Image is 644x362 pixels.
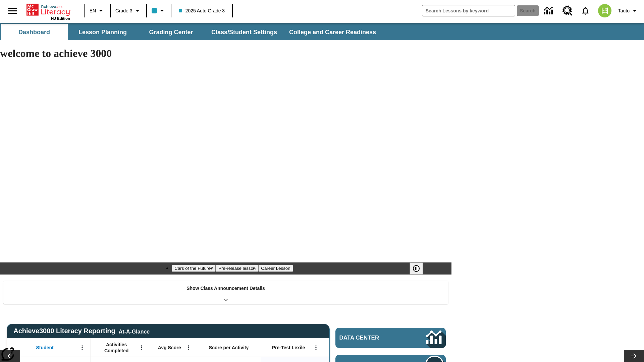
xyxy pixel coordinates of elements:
[598,4,611,17] img: avatar image
[149,5,169,17] button: Class color is light blue. Change class color
[594,2,615,19] button: Select a new avatar
[410,262,423,275] button: Pause
[1,24,68,40] button: Dashboard
[69,24,136,40] button: Lesson Planning
[137,343,147,353] button: Open Menu
[272,345,305,351] span: Pre-Test Lexile
[206,24,282,40] button: Class/Student Settings
[558,2,577,20] a: Resource Center, Will open in new tab
[209,345,249,351] span: Score per Activity
[113,5,144,17] button: Grade: Grade 3, Select a grade
[258,265,293,272] button: Slide 3 Career Lesson
[179,7,225,14] span: 2025 Auto Grade 3
[618,7,630,14] span: Tauto
[311,343,321,353] button: Open Menu
[183,343,194,353] button: Open Menu
[216,265,258,272] button: Slide 2 Pre-release lesson
[138,24,205,40] button: Grading Center
[87,5,108,17] button: Language: EN, Select a language
[94,342,139,354] span: Activities Completed
[90,7,96,14] span: EN
[624,350,644,362] button: Lesson carousel, Next
[172,265,216,272] button: Slide 1 Cars of the Future?
[26,2,70,20] div: Home
[115,7,132,14] span: Grade 3
[422,5,515,16] input: search field
[540,2,558,20] a: Data Center
[158,345,181,351] span: Avg Score
[51,16,70,20] span: NJ Edition
[26,3,70,16] a: Home
[186,285,265,292] p: Show Class Announcement Details
[36,345,54,351] span: Student
[284,24,381,40] button: College and Career Readiness
[335,328,446,348] a: Data Center
[577,2,594,19] a: Notifications
[339,335,403,341] span: Data Center
[410,262,430,275] div: Pause
[119,327,150,335] div: At-A-Glance
[3,281,448,304] div: Show Class Announcement Details
[13,327,150,335] span: Achieve3000 Literacy Reporting
[77,343,87,353] button: Open Menu
[615,5,641,17] button: Profile/Settings
[3,1,22,21] button: Open side menu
